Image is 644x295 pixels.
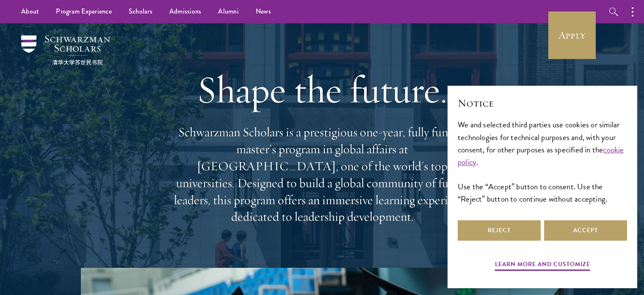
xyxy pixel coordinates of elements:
[544,220,627,241] button: Accept
[170,66,475,113] h1: Shape the future.
[458,220,541,241] button: Reject
[458,96,627,110] h2: Notice
[458,118,627,205] div: We and selected third parties use cookies or similar technologies for technical purposes and, wit...
[495,259,590,272] button: Learn more and customize
[458,143,624,168] a: cookie policy
[170,124,475,225] p: Schwarzman Scholars is a prestigious one-year, fully funded master’s program in global affairs at...
[21,35,110,65] img: Schwarzman Scholars
[548,11,596,59] a: Apply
